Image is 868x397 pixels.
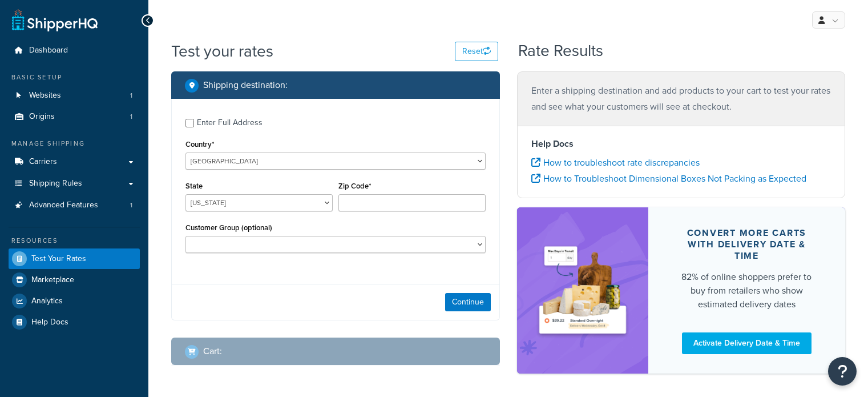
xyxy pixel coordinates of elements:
div: Enter Full Address [197,115,263,131]
button: Open Resource Center [828,357,857,386]
a: Marketplace [9,270,140,290]
label: Zip Code* [338,182,371,190]
a: Advanced Features1 [9,195,140,216]
span: Shipping Rules [29,179,82,189]
a: Websites1 [9,85,140,106]
input: Enter Full Address [185,119,194,127]
span: Help Docs [31,318,68,327]
img: feature-image-ddt-36eae7f7280da8017bfb280eaccd9c446f90b1fe08728e4019434db127062ab4.png [534,224,631,356]
div: Basic Setup [9,73,140,82]
a: Test Your Rates [9,248,140,269]
h4: Help Docs [531,137,831,151]
span: Marketplace [31,275,74,285]
li: Websites [9,85,140,106]
button: Continue [445,293,491,311]
a: Analytics [9,291,140,311]
div: Convert more carts with delivery date & time [676,227,818,262]
label: State [185,182,203,190]
a: Carriers [9,151,140,173]
div: Manage Shipping [9,139,140,149]
span: Test Your Rates [31,254,86,264]
a: Help Docs [9,312,140,332]
p: Enter a shipping destination and add products to your cart to test your rates and see what your c... [531,83,831,115]
a: Dashboard [9,40,140,61]
span: 1 [130,112,132,122]
button: Reset [455,42,498,61]
a: Shipping Rules [9,173,140,194]
span: 1 [130,200,132,210]
span: Websites [29,91,61,101]
span: Origins [29,112,55,122]
a: How to troubleshoot rate discrepancies [531,156,700,169]
li: Advanced Features [9,195,140,216]
span: Analytics [31,296,63,306]
a: How to Troubleshoot Dimensional Boxes Not Packing as Expected [531,172,806,185]
a: Origins1 [9,106,140,127]
h2: Rate Results [518,42,603,60]
label: Country* [185,140,214,149]
h1: Test your rates [171,40,273,62]
span: Carriers [29,157,57,167]
span: Advanced Features [29,200,98,210]
h2: Cart : [203,346,222,356]
span: 1 [130,91,132,101]
a: Activate Delivery Date & Time [682,332,812,354]
h2: Shipping destination : [203,80,288,90]
li: Origins [9,106,140,127]
div: 82% of online shoppers prefer to buy from retailers who show estimated delivery dates [676,270,818,311]
label: Customer Group (optional) [185,223,272,232]
span: Dashboard [29,46,68,55]
div: Resources [9,236,140,246]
